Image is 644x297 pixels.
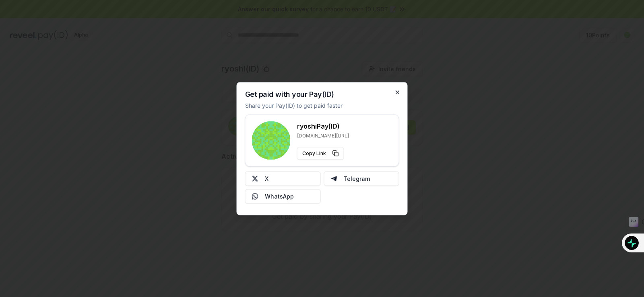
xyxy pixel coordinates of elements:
button: Telegram [324,171,399,186]
button: WhatsApp [245,189,321,203]
p: [DOMAIN_NAME][URL] [297,132,349,139]
img: X [252,175,258,182]
h2: Get paid with your Pay(ID) [245,90,334,98]
button: Copy Link [297,147,344,160]
img: Telegram [330,175,337,182]
button: X [245,171,321,186]
p: Share your Pay(ID) to get paid faster [245,101,343,109]
h3: ryoshi Pay(ID) [297,121,349,131]
img: Whatsapp [252,193,258,199]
